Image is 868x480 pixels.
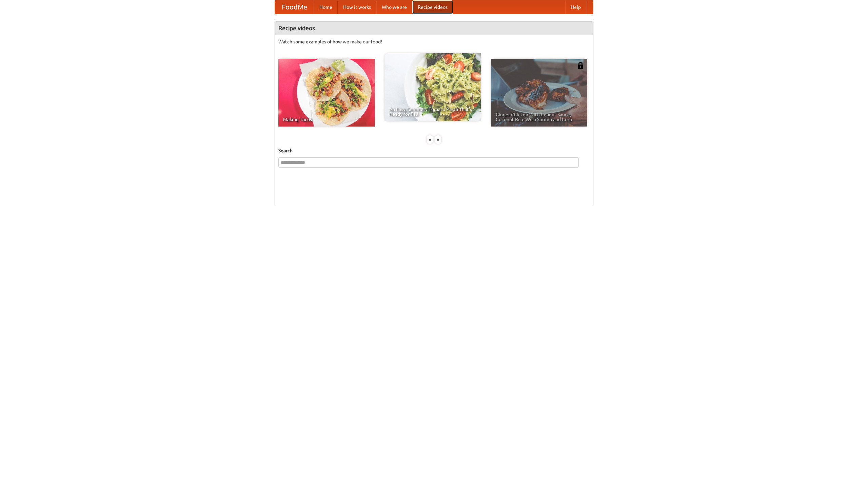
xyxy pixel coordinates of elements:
span: An Easy, Summery Tomato Pasta That's Ready for Fall [389,107,476,116]
h4: Recipe videos [275,21,593,35]
a: How it works [338,0,376,14]
p: Watch some examples of how we make our food! [278,38,590,45]
a: Recipe videos [412,0,453,14]
h5: Search [278,147,590,154]
a: Making Tacos [278,59,375,127]
a: FoodMe [275,0,314,14]
img: 483408.png [577,62,584,69]
a: An Easy, Summery Tomato Pasta That's Ready for Fall [384,53,481,121]
a: Help [565,0,586,14]
div: » [435,135,441,144]
a: Who we are [376,0,412,14]
div: « [427,135,433,144]
a: Home [314,0,338,14]
span: Making Tacos [283,117,370,122]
